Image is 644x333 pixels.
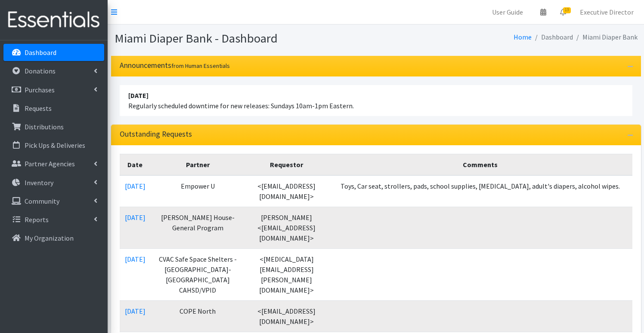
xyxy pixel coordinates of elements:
a: [DATE] [125,307,146,315]
a: Community [3,192,104,210]
p: Requests [25,104,52,113]
a: Partner Agencies [3,155,104,172]
li: Miami Diaper Bank [573,31,638,43]
p: Reports [25,215,49,224]
th: Date [120,154,151,175]
a: Pick Ups & Deliveries [3,137,104,154]
a: [DATE] [125,213,146,222]
th: Comments [328,154,632,175]
a: My Organization [3,229,104,247]
a: Donations [3,62,104,79]
p: Pick Ups & Deliveries [25,141,85,150]
strong: [DATE] [128,91,149,100]
td: Toys, Car seat, strollers, pads, school supplies, [MEDICAL_DATA], adult's diapers, alcohol wipes. [328,175,632,207]
a: Home [514,33,532,41]
td: <[EMAIL_ADDRESS][DOMAIN_NAME]> [245,300,328,332]
p: Inventory [25,178,53,187]
a: [DATE] [125,182,146,190]
li: Regularly scheduled downtime for new releases: Sundays 10am-1pm Eastern. [120,85,632,116]
h3: Outstanding Requests [120,130,192,139]
img: HumanEssentials [3,6,104,34]
h3: Announcements [120,61,230,70]
a: User Guide [485,3,530,21]
th: Requestor [245,154,328,175]
p: Community [25,197,59,205]
td: Empower U [151,175,245,207]
td: <[MEDICAL_DATA][EMAIL_ADDRESS][PERSON_NAME][DOMAIN_NAME]> [245,248,328,300]
p: Distributions [25,122,64,131]
a: Reports [3,211,104,228]
th: Partner [151,154,245,175]
td: [PERSON_NAME] <[EMAIL_ADDRESS][DOMAIN_NAME]> [245,207,328,248]
a: Inventory [3,174,104,191]
td: [PERSON_NAME] House-General Program [151,207,245,248]
a: Purchases [3,81,104,98]
td: <[EMAIL_ADDRESS][DOMAIN_NAME]> [245,175,328,207]
span: 13 [563,7,571,13]
p: My Organization [25,234,74,242]
a: Dashboard [3,44,104,61]
a: Distributions [3,118,104,135]
small: from Human Essentials [171,62,230,70]
p: Purchases [25,86,55,94]
a: Executive Director [573,3,641,21]
a: 13 [553,3,573,21]
a: [DATE] [125,255,146,263]
li: Dashboard [532,31,573,43]
h1: Miami Diaper Bank - Dashboard [115,31,373,46]
td: COPE North [151,300,245,332]
p: Partner Agencies [25,159,75,168]
p: Dashboard [25,48,56,57]
a: Requests [3,100,104,117]
td: CVAC Safe Space Shelters - [GEOGRAPHIC_DATA]- [GEOGRAPHIC_DATA] CAHSD/VPID [151,248,245,300]
p: Donations [25,67,56,75]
